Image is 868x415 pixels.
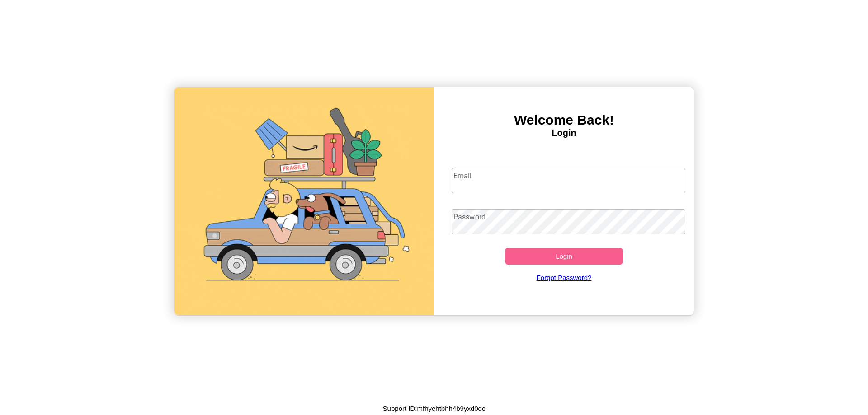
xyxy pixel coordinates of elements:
[174,87,434,315] img: gif
[383,402,486,415] p: Support ID: mfhyehtbhh4b9yxd0dc
[505,248,623,265] button: Login
[447,265,681,290] a: Forgot Password?
[434,128,694,138] h4: Login
[434,112,694,128] h3: Welcome Back!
